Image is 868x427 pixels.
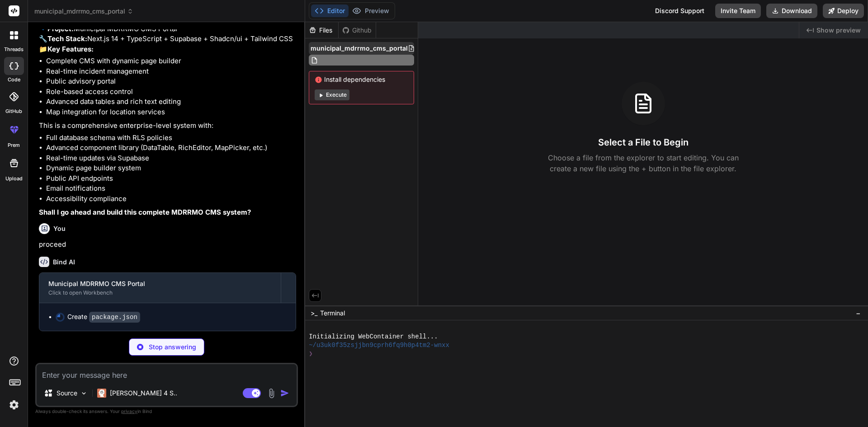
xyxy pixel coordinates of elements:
img: settings [6,397,22,413]
button: Execute [315,89,349,100]
p: This is a comprehensive enterprise-level system with: [39,121,296,131]
img: attachment [266,388,277,399]
span: municipal_mdrrmo_cms_portal [34,7,133,16]
p: proceed [39,239,296,250]
span: Initializing WebContainer shell... [309,333,438,341]
strong: Project: [47,24,74,33]
li: Advanced data tables and rich text editing [46,97,296,107]
span: ~/u3uk0f35zsjjbn9cprh6fq9h0p4tm2-wnxx [309,341,449,350]
div: Municipal MDRRMO CMS Portal [48,279,272,288]
strong: Key Features: [47,45,94,53]
code: package.json [89,312,140,323]
strong: Shall I go ahead and build this complete MDRRMO CMS system? [39,208,251,216]
button: Municipal MDRRMO CMS PortalClick to open Workbench [39,273,281,303]
span: Terminal [320,309,345,318]
label: prem [8,141,20,149]
h6: Bind AI [53,258,75,267]
button: Preview [349,5,393,17]
label: threads [4,46,24,53]
li: Map integration for location services [46,107,296,117]
li: Full database schema with RLS policies [46,133,296,143]
img: Claude 4 Sonnet [97,389,106,398]
span: Install dependencies [315,75,408,84]
label: code [8,76,20,84]
span: privacy [121,408,137,414]
li: Accessibility compliance [46,194,296,204]
li: Real-time updates via Supabase [46,153,296,164]
span: ❯ [309,350,313,358]
span: municipal_mdrrmo_cms_portal [311,44,408,53]
strong: Tech Stack: [47,34,87,43]
button: − [854,306,863,320]
span: Show preview [816,26,861,35]
p: Stop answering [149,343,196,352]
div: Discord Support [650,4,710,18]
p: Always double-check its answers. Your in Bind [35,407,298,416]
label: Upload [5,175,23,183]
p: 🔹 Municipal MDRRMO CMS Portal 🔧 Next.js 14 + TypeScript + Supabase + Shadcn/ui + Tailwind CSS 📁 [39,24,296,55]
button: Invite Team [715,4,761,18]
li: Public advisory portal [46,76,296,87]
li: Public API endpoints [46,174,296,184]
div: Github [339,26,376,35]
span: >_ [311,309,317,318]
li: Role-based access control [46,87,296,97]
p: Source [57,389,77,398]
button: Editor [311,5,349,17]
li: Complete CMS with dynamic page builder [46,56,296,66]
p: [PERSON_NAME] 4 S.. [110,389,177,398]
button: Download [766,4,817,18]
li: Real-time incident management [46,66,296,77]
p: Choose a file from the explorer to start editing. You can create a new file using the + button in... [542,152,745,174]
li: Email notifications [46,183,296,194]
h6: You [53,224,66,233]
label: GitHub [5,108,22,115]
img: icon [280,389,289,398]
div: Click to open Workbench [48,289,272,296]
span: − [856,309,861,318]
img: Pick Models [80,389,88,397]
div: Files [305,26,338,35]
button: Deploy [823,4,864,18]
div: Create [67,312,140,322]
h3: Select a File to Begin [598,136,689,149]
li: Advanced component library (DataTable, RichEditor, MapPicker, etc.) [46,143,296,153]
li: Dynamic page builder system [46,163,296,174]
